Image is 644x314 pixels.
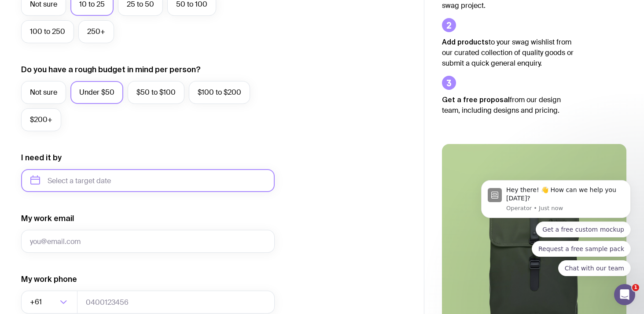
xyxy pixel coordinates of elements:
label: $200+ [21,108,61,131]
strong: Add products [442,38,489,46]
p: from our design team, including designs and pricing. [442,94,574,116]
label: $50 to $100 [128,81,184,104]
span: +61 [30,291,44,314]
label: Under $50 [70,81,123,104]
input: you@email.com [21,230,275,253]
strong: Get a free proposal [442,96,510,103]
input: Search for option [44,291,57,314]
span: 1 [632,284,639,291]
label: I need it by [21,152,62,163]
input: 0400123456 [77,291,275,314]
label: My work phone [21,274,77,284]
input: Select a target date [21,169,275,192]
p: to your swag wishlist from our curated collection of quality goods or submit a quick general enqu... [442,37,574,69]
label: 250+ [78,20,114,43]
iframe: Intercom live chat [614,284,635,305]
iframe: Intercom notifications message [468,112,644,290]
label: Not sure [21,81,66,104]
label: $100 to $200 [189,81,250,104]
label: 100 to 250 [21,20,74,43]
div: Search for option [21,291,77,314]
label: My work email [21,213,74,224]
label: Do you have a rough budget in mind per person? [21,64,201,75]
